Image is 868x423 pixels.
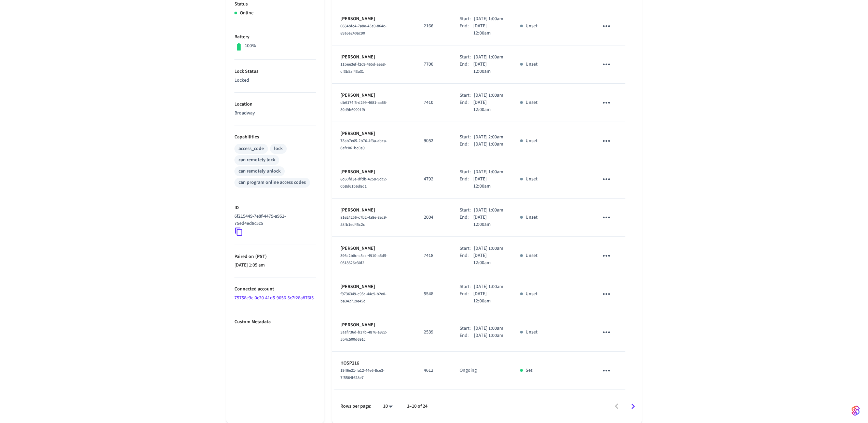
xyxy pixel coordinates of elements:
[340,207,407,214] p: [PERSON_NAME]
[239,168,281,175] div: can remotely unlock
[424,367,443,374] p: 4612
[340,283,407,290] p: [PERSON_NAME]
[424,176,443,183] p: 4792
[460,92,474,99] div: Start:
[340,245,407,252] p: [PERSON_NAME]
[460,325,474,332] div: Start:
[424,23,443,30] p: 2166
[451,352,512,390] td: Ongoing
[239,179,306,186] div: can program online access codes
[340,23,386,36] span: 0684bfc4-7a8e-45a9-864c-89a6e240ac90
[460,245,474,252] div: Start:
[424,214,443,221] p: 2004
[474,332,503,339] p: [DATE] 1:00am
[526,137,538,145] p: Unset
[460,283,474,290] div: Start:
[407,403,428,410] p: 1–10 of 24
[460,207,474,214] div: Start:
[234,213,313,227] p: 6f215449-7e8f-4479-a961-75ed4ed8c5c5
[340,92,407,99] p: [PERSON_NAME]
[460,168,474,176] div: Start:
[460,54,474,61] div: Start:
[274,145,283,152] div: lock
[460,134,474,141] div: Start:
[424,329,443,336] p: 2539
[340,138,387,151] span: 75ab7e65-2b76-4f3a-abca-6afc061bc0a9
[474,207,503,214] p: [DATE] 1:00am
[473,61,504,75] p: [DATE] 12:00am
[340,176,387,189] span: 8c60fd3e-dfdb-4258-9dc2-0b8d61b6d8d1
[340,368,384,381] span: 19ff6e21-fa12-44e6-8ce3-7f5564f628e7
[239,145,264,152] div: access_code
[234,33,316,41] p: Battery
[474,92,503,99] p: [DATE] 1:00am
[340,130,407,137] p: [PERSON_NAME]
[340,15,407,23] p: [PERSON_NAME]
[460,141,474,148] div: End:
[239,156,275,164] div: can remotely lock
[474,168,503,176] p: [DATE] 1:00am
[473,252,504,267] p: [DATE] 12:00am
[234,295,314,301] a: 75758e3c-0c20-41d5-9056-5c7f28a876f5
[474,325,503,332] p: [DATE] 1:00am
[234,110,316,117] p: Broadway
[625,398,641,414] button: Go to next page
[460,214,473,228] div: End:
[473,214,504,228] p: [DATE] 12:00am
[340,403,371,410] p: Rows per page:
[424,252,443,259] p: 7418
[526,61,538,68] p: Unset
[380,401,396,411] div: 10
[473,176,504,190] p: [DATE] 12:00am
[424,99,443,106] p: 7410
[526,290,538,298] p: Unset
[234,68,316,75] p: Lock Status
[473,290,504,305] p: [DATE] 12:00am
[474,54,503,61] p: [DATE] 1:00am
[474,15,503,23] p: [DATE] 1:00am
[234,318,316,326] p: Custom Metadata
[424,137,443,145] p: 9052
[460,290,473,305] div: End:
[526,176,538,183] p: Unset
[234,253,316,260] p: Paired on
[473,23,504,37] p: [DATE] 12:00am
[460,99,473,113] div: End:
[234,1,316,8] p: Status
[526,329,538,336] p: Unset
[424,61,443,68] p: 7700
[424,290,443,298] p: 5548
[526,367,532,374] p: Set
[234,286,316,293] p: Connected account
[234,134,316,141] p: Capabilities
[852,405,860,416] img: SeamLogoGradient.69752ec5.svg
[460,23,473,37] div: End:
[474,245,503,252] p: [DATE] 1:00am
[240,10,254,17] p: Online
[340,215,387,228] span: 81e24256-c7b2-4a8e-8ec9-58fb1ed45c2c
[526,214,538,221] p: Unset
[474,134,503,141] p: [DATE] 2:00am
[460,332,474,339] div: End:
[340,62,386,74] span: 11bee3ef-f2c9-465d-aea8-cf3b5af43a31
[340,54,407,61] p: [PERSON_NAME]
[460,252,473,267] div: End:
[340,329,387,342] span: 3aaf736d-b37b-4876-a922-5b4c500d691c
[460,15,474,23] div: Start:
[234,77,316,84] p: Locked
[245,42,256,50] p: 100%
[254,253,267,260] span: ( PST )
[234,204,316,211] p: ID
[526,252,538,259] p: Unset
[473,99,504,113] p: [DATE] 12:00am
[340,322,407,329] p: [PERSON_NAME]
[340,100,387,113] span: db6174f5-d299-4681-aa66-39d9b69991f9
[474,283,503,290] p: [DATE] 1:00am
[340,168,407,176] p: [PERSON_NAME]
[340,291,386,304] span: f9736349-c95c-44c9-b2e0-ba342719e45d
[234,262,316,269] p: [DATE] 1:05 am
[340,253,388,266] span: 396c2b8c-c5cc-4910-a6d5-0618626e30f2
[526,23,538,30] p: Unset
[460,176,473,190] div: End:
[460,61,473,75] div: End:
